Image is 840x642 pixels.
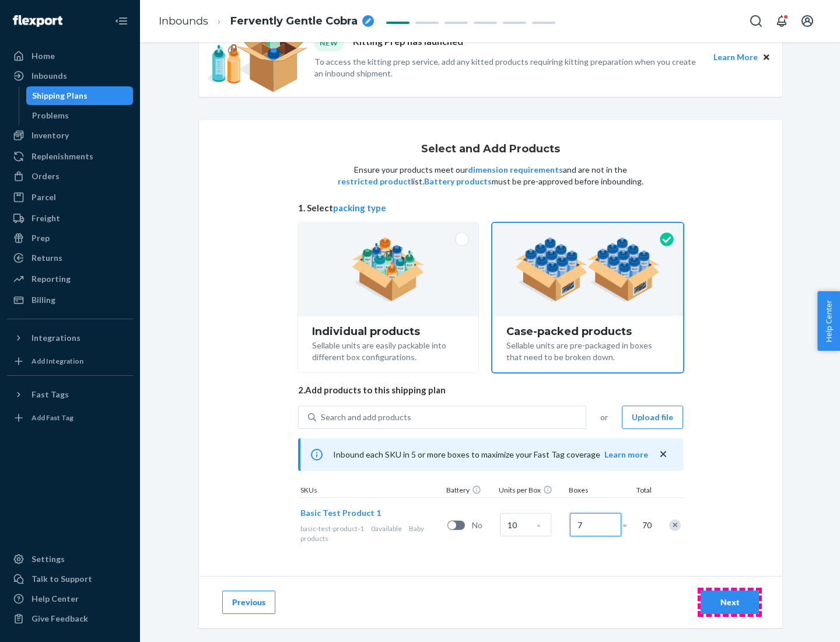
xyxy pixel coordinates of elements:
[444,485,496,497] div: Battery
[669,519,681,531] div: Remove Item
[230,14,358,29] span: Fervently Gentle Cobra
[7,270,133,288] a: Reporting
[710,596,749,608] div: Next
[7,589,133,608] a: Help Center
[312,326,464,337] div: Individual products
[7,126,133,145] a: Inventory
[149,4,383,39] ol: breadcrumbs
[472,519,495,531] span: No
[7,570,133,588] a: Talk to Support
[506,337,669,363] div: Sellable units are pre-packaged in boxes that need to be broken down.
[32,232,50,244] div: Prep
[32,70,67,82] div: Inbounds
[506,326,669,337] div: Case-packed products
[32,553,65,565] div: Settings
[7,609,133,628] button: Give Feedback
[13,15,62,27] img: Flexport logo
[7,147,133,166] a: Replenishments
[7,409,133,427] a: Add Fast Tag
[298,384,683,396] span: 2. Add products to this shipping plan
[32,212,60,224] div: Freight
[298,485,444,497] div: SKUs
[222,591,275,614] button: Previous
[424,176,492,187] button: Battery products
[32,50,55,62] div: Home
[7,291,133,309] a: Billing
[770,9,793,33] button: Open notifications
[7,352,133,371] a: Add Integration
[622,519,634,531] span: =
[657,448,669,460] button: close
[333,202,386,214] button: packing type
[640,519,652,531] span: 70
[32,110,69,121] div: Problems
[352,238,425,302] img: individual-pack.facf35554cb0f1810c75b2bd6df2d64e.png
[817,291,840,351] button: Help Center
[300,507,381,519] button: Basic Test Product 1
[7,229,133,247] a: Prep
[300,524,364,533] span: basic-test-product-1
[7,188,133,207] a: Parcel
[7,67,133,85] a: Inbounds
[32,151,93,162] div: Replenishments
[32,593,79,605] div: Help Center
[32,170,60,182] div: Orders
[353,35,463,51] p: Kitting Prep has launched
[701,591,759,614] button: Next
[7,249,133,267] a: Returns
[338,176,411,187] button: restricted product
[298,438,683,471] div: Inbound each SKU in 5 or more boxes to maximize your Fast Tag coverage
[760,51,773,64] button: Close
[566,485,625,497] div: Boxes
[7,209,133,228] a: Freight
[312,337,464,363] div: Sellable units are easily packable into different box configurations.
[622,406,683,429] button: Upload file
[600,411,608,423] span: or
[7,329,133,347] button: Integrations
[7,550,133,568] a: Settings
[515,238,660,302] img: case-pack.59cecea509d18c883b923b81aeac6d0b.png
[159,15,208,27] a: Inbounds
[496,485,566,497] div: Units per Box
[32,613,88,624] div: Give Feedback
[32,191,56,203] div: Parcel
[421,144,560,155] h1: Select and Add Products
[314,35,344,51] div: NEW
[300,524,443,543] div: Baby products
[32,332,80,344] div: Integrations
[32,90,87,102] div: Shipping Plans
[314,56,703,79] p: To access the kitting prep service, add any kitted products requiring kitting preparation when yo...
[32,130,69,141] div: Inventory
[570,513,621,536] input: Number of boxes
[26,86,134,105] a: Shipping Plans
[7,385,133,404] button: Fast Tags
[625,485,654,497] div: Total
[7,47,133,65] a: Home
[32,573,92,585] div: Talk to Support
[32,273,71,285] div: Reporting
[321,411,411,423] div: Search and add products
[32,294,55,306] div: Billing
[26,106,134,125] a: Problems
[7,167,133,186] a: Orders
[744,9,768,33] button: Open Search Box
[32,389,69,400] div: Fast Tags
[298,202,683,214] span: 1. Select
[110,9,133,33] button: Close Navigation
[468,164,563,176] button: dimension requirements
[32,413,73,423] div: Add Fast Tag
[713,51,758,64] button: Learn More
[300,508,381,518] span: Basic Test Product 1
[796,9,819,33] button: Open account menu
[32,356,83,366] div: Add Integration
[500,513,551,536] input: Case Quantity
[32,252,62,264] div: Returns
[604,449,648,460] button: Learn more
[371,524,402,533] span: 0 available
[337,164,645,187] p: Ensure your products meet our and are not in the list. must be pre-approved before inbounding.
